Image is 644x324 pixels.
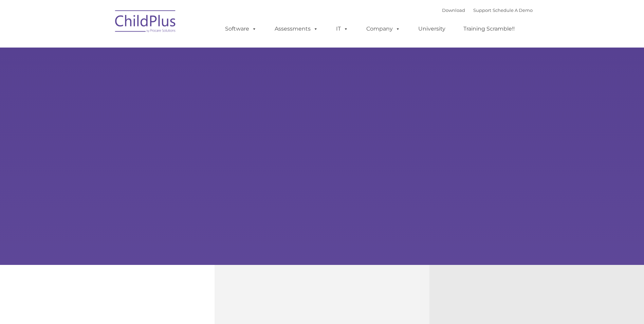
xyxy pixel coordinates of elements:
a: Download [442,7,465,13]
a: Schedule A Demo [493,7,533,13]
a: Training Scramble!! [457,22,521,36]
a: University [411,22,452,36]
a: IT [329,22,355,36]
font: | [442,7,533,13]
a: Software [218,22,263,36]
a: Company [360,22,407,36]
a: Assessments [268,22,325,36]
a: Support [473,7,491,13]
img: ChildPlus by Procare Solutions [112,5,180,39]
